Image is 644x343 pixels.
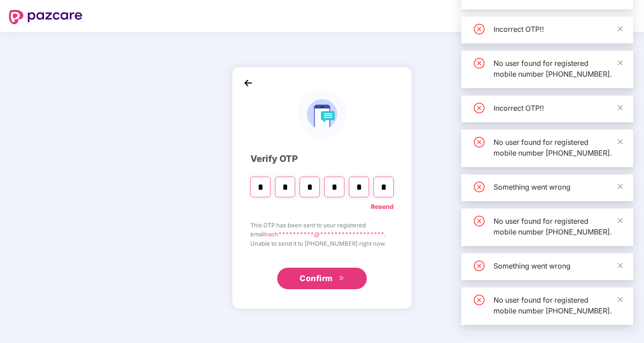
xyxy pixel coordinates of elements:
[617,262,623,269] span: close
[374,177,394,197] input: Digit 6
[474,137,485,148] span: close-circle
[300,177,320,197] input: Digit 3
[617,139,623,145] span: close
[241,76,255,90] img: back_icon
[324,177,344,197] input: Digit 4
[494,261,623,271] div: Something went wrong
[474,295,485,305] span: close-circle
[297,90,346,139] img: logo
[300,272,333,285] span: Confirm
[474,103,485,113] span: close-circle
[494,216,623,237] div: No user found for registered mobile number [PHONE_NUMBER].
[250,152,394,166] div: Verify OTP
[250,221,394,230] span: This OTP has been sent to your registered
[617,217,623,224] span: close
[494,182,623,192] div: Something went wrong
[474,24,485,35] span: close-circle
[494,58,623,79] div: No user found for registered mobile number [PHONE_NUMBER].
[275,177,295,197] input: Digit 2
[250,177,270,197] input: Please enter verification code. Digit 1
[339,275,344,282] span: double-right
[250,239,394,248] span: Unable to send it to [PHONE_NUMBER] right now.
[250,230,394,239] span: email .
[474,182,485,192] span: close-circle
[617,296,623,303] span: close
[494,137,623,158] div: No user found for registered mobile number [PHONE_NUMBER].
[617,183,623,190] span: close
[474,261,485,271] span: close-circle
[494,295,623,316] div: No user found for registered mobile number [PHONE_NUMBER].
[474,216,485,226] span: close-circle
[494,103,623,113] div: Incorrect OTP!!
[371,202,394,212] a: Resend
[494,24,623,35] div: Incorrect OTP!!
[474,58,485,69] span: close-circle
[617,104,623,111] span: close
[277,268,367,289] button: Confirmdouble-right
[9,10,82,24] img: logo
[349,177,369,197] input: Digit 5
[617,60,623,66] span: close
[617,26,623,32] span: close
